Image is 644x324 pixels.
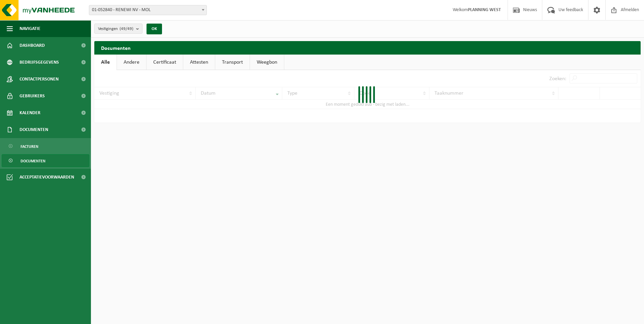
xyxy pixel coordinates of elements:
[250,55,284,70] a: Weegbon
[94,55,117,70] a: Alle
[3,309,112,324] iframe: chat widget
[120,27,133,31] count: (49/49)
[117,55,146,70] a: Andere
[2,154,89,167] a: Documenten
[215,55,250,70] a: Transport
[89,5,206,15] span: 01-052840 - RENEWI NV - MOL
[21,140,38,153] span: Facturen
[20,71,59,88] span: Contactpersonen
[20,169,74,186] span: Acceptatievoorwaarden
[94,41,641,54] h2: Documenten
[89,5,207,15] span: 01-052840 - RENEWI NV - MOL
[468,7,501,12] strong: PLANNING WEST
[98,24,133,34] span: Vestigingen
[20,20,40,37] span: Navigatie
[20,88,45,104] span: Gebruikers
[20,104,40,121] span: Kalender
[147,55,183,70] a: Certificaat
[20,37,45,54] span: Dashboard
[94,24,142,34] button: Vestigingen(49/49)
[2,140,89,153] a: Facturen
[20,54,59,71] span: Bedrijfsgegevens
[183,55,215,70] a: Attesten
[20,121,48,138] span: Documenten
[147,24,162,34] button: OK
[21,155,45,167] span: Documenten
